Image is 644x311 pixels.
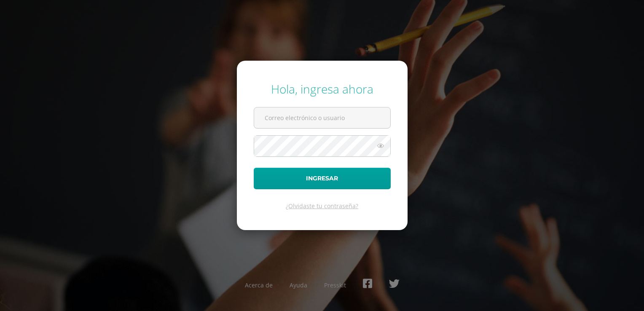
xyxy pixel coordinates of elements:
a: Acerca de [245,281,273,289]
a: ¿Olvidaste tu contraseña? [286,202,358,210]
button: Ingresar [254,168,391,189]
a: Presskit [324,281,346,289]
input: Correo electrónico o usuario [254,107,390,128]
div: Hola, ingresa ahora [254,81,391,97]
a: Ayuda [290,281,307,289]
